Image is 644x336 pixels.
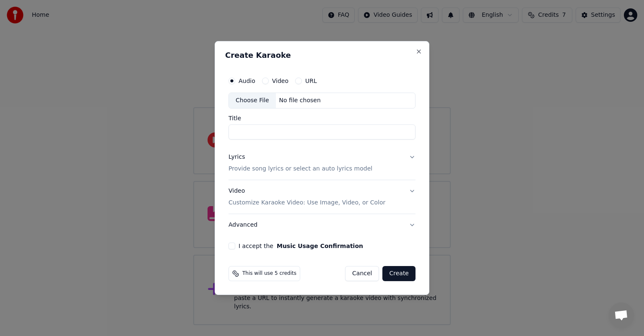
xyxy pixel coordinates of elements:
[239,243,363,249] label: I accept the
[242,270,296,277] span: This will use 5 credits
[305,78,317,84] label: URL
[277,243,363,249] button: I accept the
[345,266,379,281] button: Cancel
[229,187,385,207] div: Video
[229,214,415,236] button: Advanced
[382,266,415,281] button: Create
[272,78,288,84] label: Video
[229,146,415,180] button: LyricsProvide song lyrics or select an auto lyrics model
[229,93,276,108] div: Choose File
[229,165,372,173] p: Provide song lyrics or select an auto lyrics model
[239,78,255,84] label: Audio
[225,52,419,59] h2: Create Karaoke
[229,180,415,214] button: VideoCustomize Karaoke Video: Use Image, Video, or Color
[276,96,324,105] div: No file chosen
[229,199,385,207] p: Customize Karaoke Video: Use Image, Video, or Color
[229,153,245,161] div: Lyrics
[229,115,415,121] label: Title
